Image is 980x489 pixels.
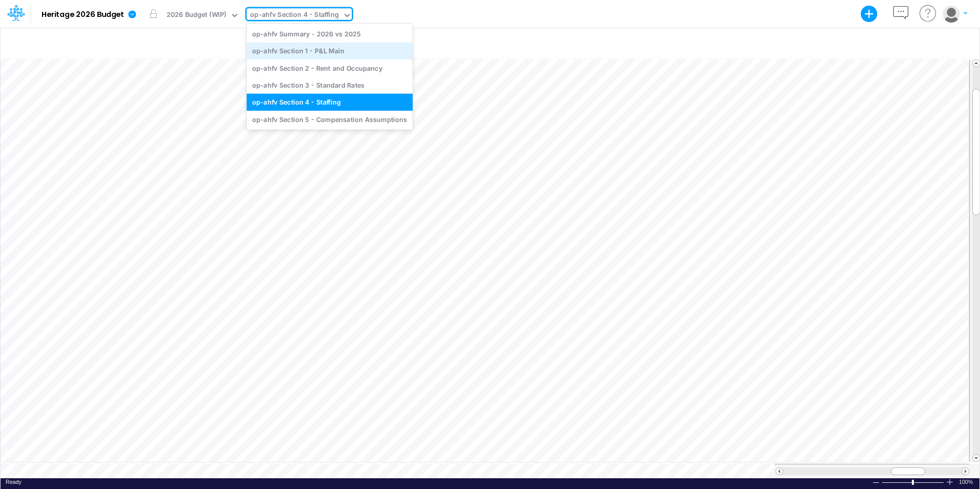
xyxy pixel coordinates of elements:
[872,479,880,486] div: Zoom Out
[42,10,124,19] b: Heritage 2026 Budget
[167,10,227,22] div: 2026 Budget (WIP)
[959,478,974,486] div: Zoom level
[882,478,946,486] div: Zoom
[959,478,974,486] span: 100%
[247,43,413,59] div: op-ahfv Section 1 - P&L Main
[247,76,413,93] div: op-ahfv Section 3 - Standard Rates
[250,10,339,22] div: op-ahfv Section 4 - Staffing
[6,478,22,486] div: In Ready mode
[247,59,413,76] div: op-ahfv Section 2 - Rent and Occupancy
[247,111,413,128] div: op-ahfv Section 5 - Compensation Assumptions
[247,94,413,111] div: op-ahfv Section 4 - Staffing
[247,25,413,42] div: op-ahfv Summary - 2026 vs 2025
[912,480,914,485] div: Zoom
[6,479,22,485] span: Ready
[946,478,954,486] div: Zoom In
